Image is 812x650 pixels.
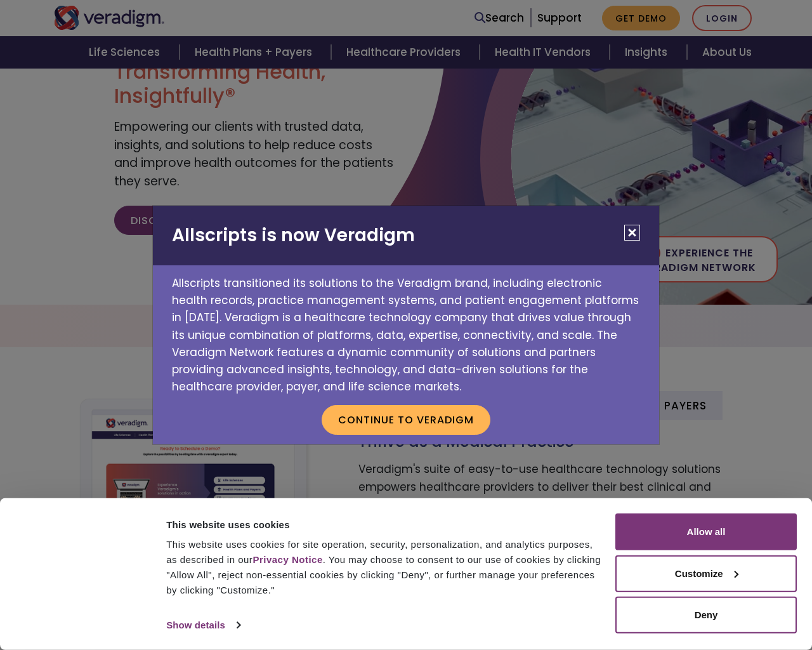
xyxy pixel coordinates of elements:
a: Show details [166,616,240,635]
button: Close [624,225,640,241]
button: Deny [615,597,797,633]
p: Allscripts transitioned its solutions to the Veradigm brand, including electronic health records,... [153,265,659,395]
a: Privacy Notice [252,554,322,565]
button: Customize [615,555,797,592]
h2: Allscripts is now Veradigm [153,206,659,265]
button: Continue to Veradigm [322,405,490,434]
button: Allow all [615,514,797,550]
div: This website uses cookies [166,517,601,532]
div: This website uses cookies for site operation, security, personalization, and analytics purposes, ... [166,537,601,598]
